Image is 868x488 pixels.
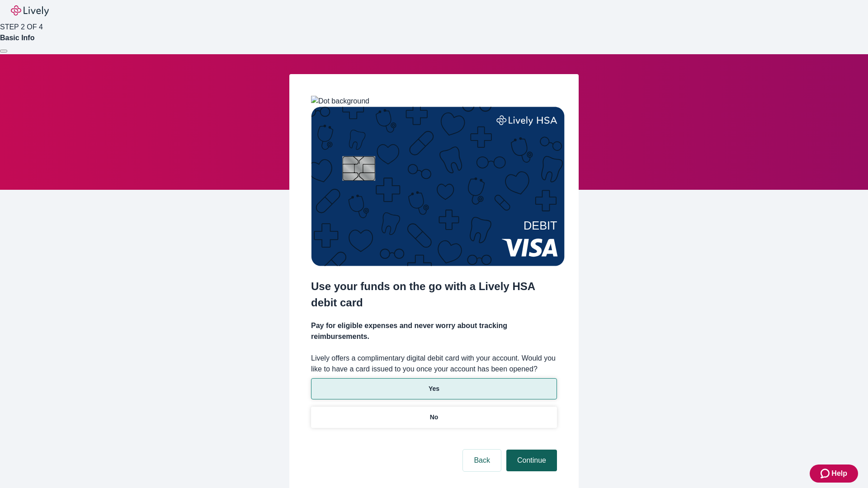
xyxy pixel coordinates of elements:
[429,384,439,394] p: Yes
[11,5,49,16] img: Lively
[311,353,557,375] label: Lively offers a complimentary digital debit card with your account. Would you like to have a card...
[821,468,831,479] svg: Zendesk support icon
[311,278,557,311] h2: Use your funds on the go with a Lively HSA debit card
[311,96,369,107] img: Dot background
[810,465,858,483] button: Zendesk support iconHelp
[430,413,439,422] p: No
[463,450,501,471] button: Back
[311,320,557,342] h4: Pay for eligible expenses and never worry about tracking reimbursements.
[311,407,557,428] button: No
[831,468,847,479] span: Help
[311,378,557,399] button: Yes
[311,107,565,266] img: Debit card
[506,450,557,471] button: Continue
